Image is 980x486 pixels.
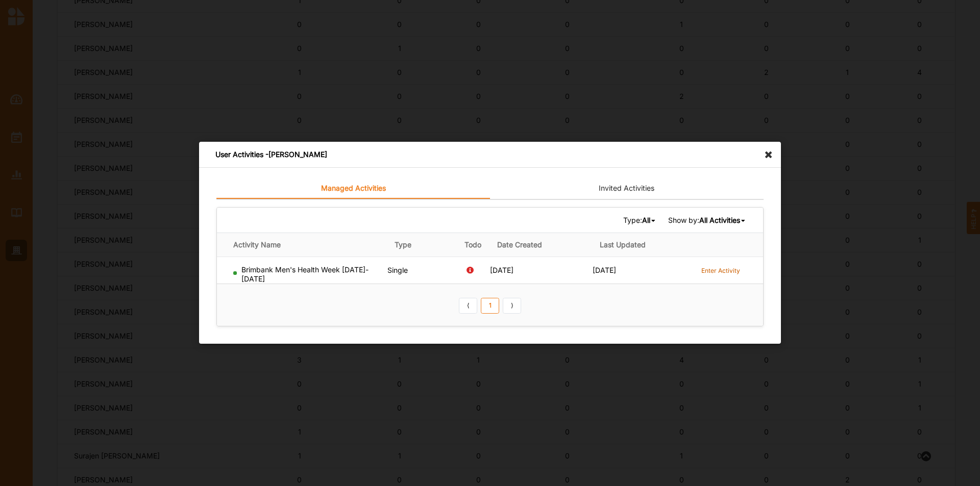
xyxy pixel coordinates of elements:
[459,298,477,314] a: Previous item
[387,233,456,257] th: Type
[668,216,747,225] span: Show by:
[216,178,490,199] a: Managed Activities
[503,298,521,314] a: Next item
[233,265,383,284] div: Brimbank Men's Health Week [DATE]-[DATE]
[199,142,781,168] div: User Activities - [PERSON_NAME]
[481,298,499,314] a: 1
[593,233,695,257] th: Last Updated
[490,266,513,274] span: [DATE]
[699,216,740,224] b: All Activities
[456,233,490,257] th: Todo
[593,266,616,274] span: [DATE]
[387,266,408,274] span: Single
[457,296,523,314] div: Pagination Navigation
[217,233,387,257] th: Activity Name
[701,266,740,275] label: Enter Activity
[490,233,593,257] th: Date Created
[701,265,740,275] a: Enter Activity
[642,216,650,224] b: All
[490,178,764,199] a: Invited Activities
[623,216,657,225] span: Type:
